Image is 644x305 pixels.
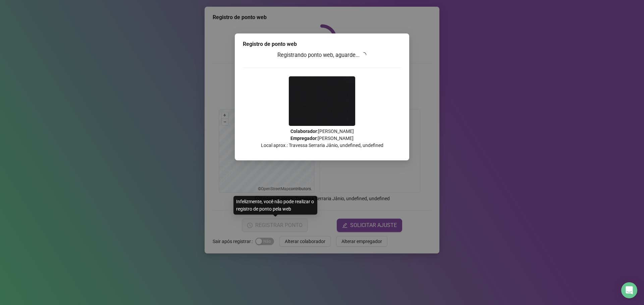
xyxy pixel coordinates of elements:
h3: Registrando ponto web, aguarde... [243,51,401,60]
strong: Empregador [290,136,317,141]
p: : [PERSON_NAME] : [PERSON_NAME] Local aprox.: Travessa Serraria Jânio, undefined, undefined [243,128,401,149]
img: 2Q== [289,76,355,126]
div: Registro de ponto web [243,40,401,48]
strong: Colaborador [290,129,317,134]
div: Infelizmente, você não pode realizar o registro de ponto pela web [233,196,317,215]
span: loading [360,51,368,59]
div: Open Intercom Messenger [621,282,637,298]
